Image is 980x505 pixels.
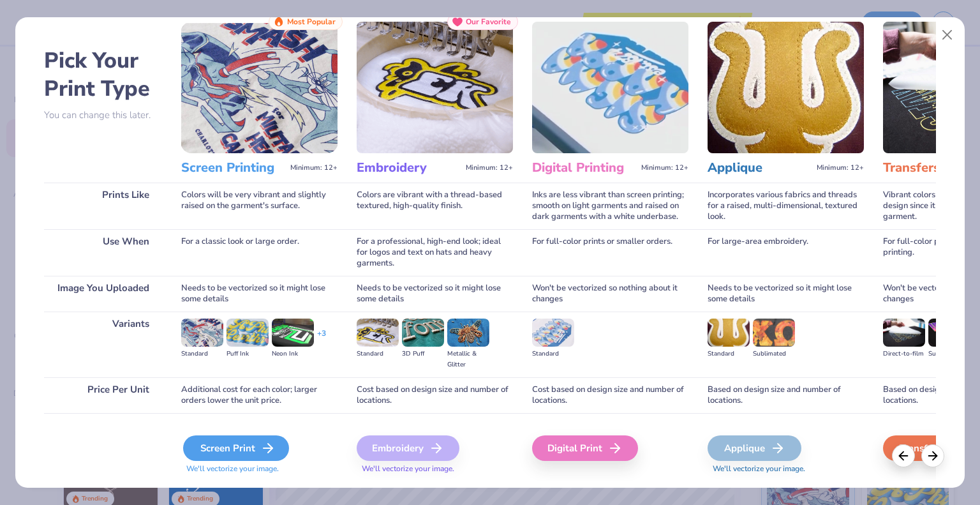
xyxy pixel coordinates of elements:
div: For large-area embroidery. [708,229,864,276]
span: Minimum: 12+ [466,163,513,172]
div: Neon Ink [272,349,314,359]
div: Variants [44,312,162,377]
img: Sublimated [753,319,795,347]
div: For a professional, high-end look; ideal for logos and text on hats and heavy garments. [357,229,513,276]
div: Needs to be vectorized so it might lose some details [708,276,864,312]
div: Digital Print [532,435,638,461]
h2: Pick Your Print Type [44,47,162,103]
div: Needs to be vectorized so it might lose some details [357,276,513,312]
div: Needs to be vectorized so it might lose some details [181,276,338,312]
div: Price Per Unit [44,377,162,413]
div: Standard [708,349,750,359]
div: Additional cost for each color; larger orders lower the unit price. [181,377,338,413]
img: Metallic & Glitter [447,319,489,347]
img: Embroidery [357,22,513,153]
div: Puff Ink [226,349,269,359]
div: Cost based on design size and number of locations. [357,377,513,413]
span: Most Popular [287,17,336,26]
button: Close [935,23,960,47]
p: You can change this later. [44,110,162,121]
div: Standard [357,349,399,359]
div: Standard [532,349,574,359]
span: Our Favorite [466,17,511,26]
span: We'll vectorize your image. [181,464,338,474]
div: Applique [708,435,801,461]
span: We'll vectorize your image. [357,464,513,474]
div: Standard [181,349,223,359]
img: Direct-to-film [883,319,925,347]
span: Minimum: 12+ [641,163,688,172]
div: + 3 [317,328,326,350]
img: Standard [181,319,223,347]
h3: Embroidery [357,160,461,176]
div: Based on design size and number of locations. [708,377,864,413]
div: Screen Print [183,435,289,461]
div: Won't be vectorized so nothing about it changes [532,276,688,312]
div: Embroidery [357,435,459,461]
img: Digital Printing [532,22,688,153]
div: Image You Uploaded [44,276,162,312]
div: Supacolor [928,349,970,359]
img: Standard [357,319,399,347]
div: Colors are vibrant with a thread-based textured, high-quality finish. [357,183,513,229]
div: Direct-to-film [883,349,925,359]
div: Prints Like [44,183,162,229]
div: For a classic look or large order. [181,229,338,276]
img: Screen Printing [181,22,338,153]
h3: Screen Printing [181,160,285,176]
img: Standard [708,319,750,347]
div: Cost based on design size and number of locations. [532,377,688,413]
img: Supacolor [928,319,970,347]
div: Use When [44,229,162,276]
span: We'll vectorize your image. [708,464,864,474]
h3: Applique [708,160,812,176]
div: 3D Puff [402,349,444,359]
div: Incorporates various fabrics and threads for a raised, multi-dimensional, textured look. [708,183,864,229]
img: Neon Ink [272,319,314,347]
span: Minimum: 12+ [817,163,864,172]
h3: Digital Printing [532,160,636,176]
div: Sublimated [753,349,795,359]
img: Puff Ink [226,319,269,347]
img: Standard [532,319,574,347]
img: Applique [708,22,864,153]
div: For full-color prints or smaller orders. [532,229,688,276]
img: 3D Puff [402,319,444,347]
div: Metallic & Glitter [447,349,489,370]
div: Colors will be very vibrant and slightly raised on the garment's surface. [181,183,338,229]
div: Transfers [883,435,977,461]
span: Minimum: 12+ [290,163,338,172]
div: Inks are less vibrant than screen printing; smooth on light garments and raised on dark garments ... [532,183,688,229]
